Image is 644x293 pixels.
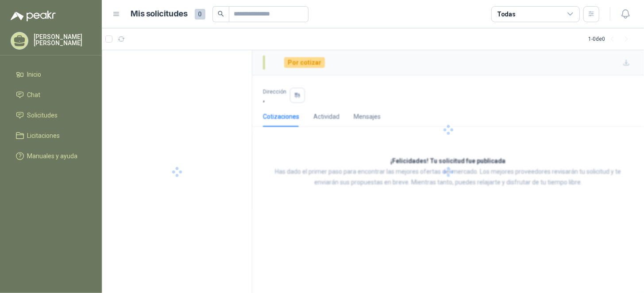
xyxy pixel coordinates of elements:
span: Licitaciones [27,131,60,141]
a: Manuales y ayuda [11,148,91,164]
span: Chat [27,90,41,100]
span: Inicio [27,70,42,79]
span: search [218,11,224,17]
img: Logo peakr [11,11,56,21]
a: Solicitudes [11,107,91,124]
div: 1 - 0 de 0 [588,32,633,46]
a: Licitaciones [11,127,91,144]
a: Chat [11,86,91,103]
h1: Mis solicitudes [131,8,188,20]
span: Solicitudes [27,110,58,120]
span: Manuales y ayuda [27,151,78,161]
span: 0 [195,9,205,20]
div: Todas [497,9,516,19]
p: [PERSON_NAME] [PERSON_NAME] [34,34,91,46]
a: Inicio [11,66,91,83]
